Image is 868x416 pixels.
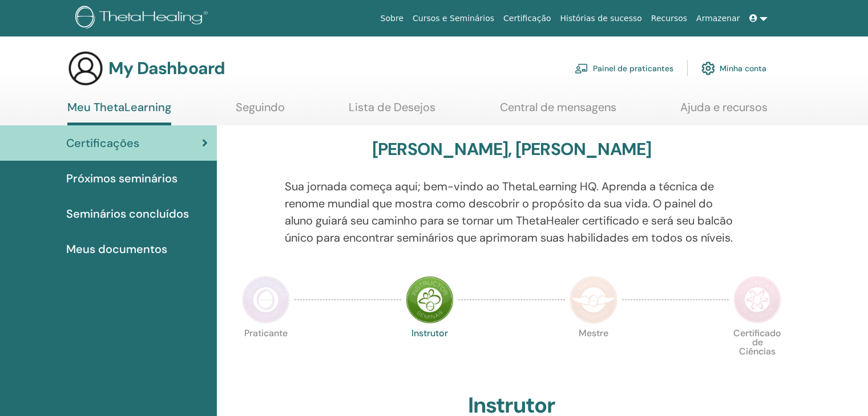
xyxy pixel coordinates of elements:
[66,170,177,187] span: Próximos seminários
[556,8,647,29] a: Histórias de sucesso
[285,178,739,246] p: Sua jornada começa aqui; bem-vindo ao ThetaLearning HQ. Aprenda a técnica de renome mundial que m...
[733,329,781,377] p: Certificado de Ciências
[108,58,225,79] h3: My Dashboard
[376,8,408,29] a: Sobre
[406,329,454,377] p: Instrutor
[67,100,171,125] a: Meu ThetaLearning
[680,100,768,123] a: Ajuda e recursos
[575,63,588,74] img: chalkboard-teacher.svg
[66,240,167,258] span: Meus documentos
[242,276,290,324] img: Practitioner
[349,100,435,123] a: Lista de Desejos
[570,276,617,324] img: Master
[75,6,212,31] img: logo.png
[701,59,715,78] img: cog.svg
[372,139,652,160] h3: [PERSON_NAME], [PERSON_NAME]
[570,329,617,377] p: Mestre
[406,276,454,324] img: Instructor
[647,8,692,29] a: Recursos
[408,8,499,29] a: Cursos e Seminários
[66,205,189,222] span: Seminários concluídos
[575,56,673,81] a: Painel de praticantes
[66,134,139,152] span: Certificações
[236,100,285,123] a: Seguindo
[500,100,616,123] a: Central de mensagens
[692,8,744,29] a: Armazenar
[242,329,290,377] p: Praticante
[701,56,766,81] a: Minha conta
[733,276,781,324] img: Certificate of Science
[499,8,555,29] a: Certificação
[67,50,104,87] img: generic-user-icon.jpg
